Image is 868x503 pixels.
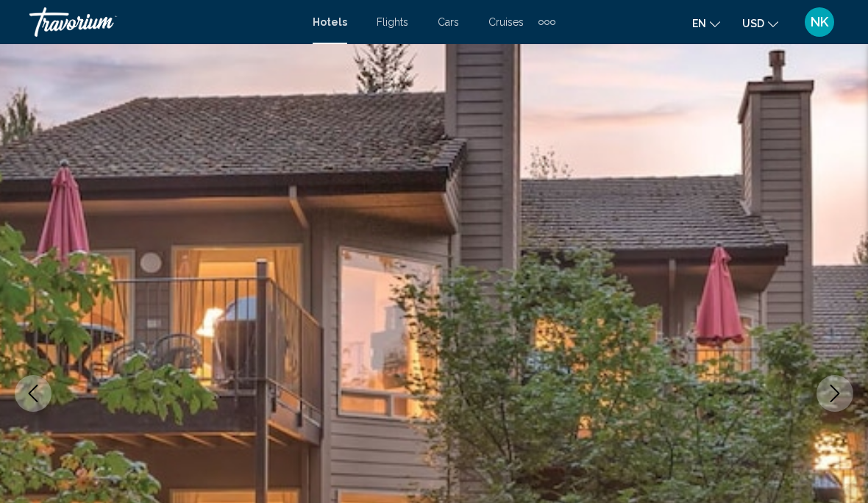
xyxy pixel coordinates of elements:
a: Cruises [488,16,524,28]
button: Previous image [15,375,51,412]
a: Flights [377,16,408,28]
button: Next image [817,375,853,412]
button: Change language [692,13,720,34]
a: Travorium [29,7,298,37]
button: User Menu [800,7,839,38]
span: USD [742,18,764,29]
button: Change currency [742,13,778,34]
a: Cars [438,16,459,28]
iframe: Button to launch messaging window [809,444,856,491]
span: en [692,18,706,29]
span: NK [811,15,828,29]
a: Hotels [313,16,347,28]
button: Extra navigation items [538,10,555,34]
